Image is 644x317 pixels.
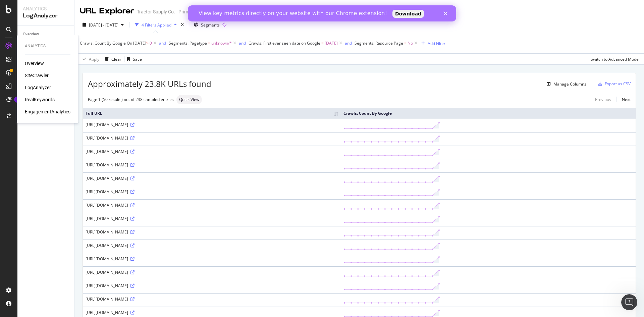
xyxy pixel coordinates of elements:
[146,40,149,46] span: >
[23,5,69,12] div: Analytics
[25,72,49,79] a: SiteCrawler
[86,243,338,248] div: [URL][DOMAIN_NAME]
[86,175,338,181] div: [URL][DOMAIN_NAME]
[419,39,445,47] button: Add Filter
[132,19,179,30] button: 4 Filters Applied
[137,8,195,15] div: Tractor Supply Co. - Primary
[86,122,338,127] div: [URL][DOMAIN_NAME]
[124,54,142,64] button: Save
[588,54,639,64] button: Switch to Advanced Mode
[544,80,586,88] button: Manage Columns
[127,40,146,46] span: On [DATE]
[86,310,338,315] div: [URL][DOMAIN_NAME]
[179,98,199,102] span: Quick View
[428,41,445,46] div: Add Filter
[191,19,222,30] button: Segments
[605,81,631,87] div: Export as CSV
[88,97,174,102] div: Page 1 (50 results) out of 238 sampled entries
[553,81,586,87] div: Manage Columns
[345,40,352,46] button: and
[208,40,210,46] span: =
[239,40,246,46] button: and
[341,108,636,119] th: Crawls: Count By Google
[86,216,338,221] div: [URL][DOMAIN_NAME]
[86,135,338,141] div: [URL][DOMAIN_NAME]
[23,31,69,38] a: Overview
[86,283,338,288] div: [URL][DOMAIN_NAME]
[25,43,70,49] div: Analytics
[325,39,338,48] span: [DATE]
[80,5,134,17] div: URL Explorer
[404,40,407,46] span: =
[83,108,341,119] th: Full URL: activate to sort column ascending
[86,229,338,235] div: [URL][DOMAIN_NAME]
[23,12,69,20] div: LogAnalyzer
[86,149,338,154] div: [URL][DOMAIN_NAME]
[179,21,185,28] div: times
[102,54,121,64] button: Clear
[595,78,631,89] button: Export as CSV
[211,39,232,48] span: unknown/*
[321,40,324,46] span: =
[176,95,202,104] div: neutral label
[86,269,338,275] div: [URL][DOMAIN_NAME]
[86,256,338,262] div: [URL][DOMAIN_NAME]
[188,5,456,21] iframe: Intercom live chat banner
[80,54,99,64] button: Apply
[25,108,70,115] a: EngagementAnalytics
[25,84,51,91] a: LogAnalyzer
[201,22,220,28] span: Segments
[159,40,166,46] button: and
[23,31,39,38] div: Overview
[86,189,338,195] div: [URL][DOMAIN_NAME]
[256,6,262,10] div: Close
[169,40,207,46] span: Segments: Pagetype
[80,40,126,46] span: Crawls: Count By Google
[111,56,121,62] div: Clear
[150,39,152,48] span: 0
[142,22,171,28] div: 4 Filters Applied
[616,95,631,104] a: Next
[86,202,338,208] div: [URL][DOMAIN_NAME]
[25,60,44,67] a: Overview
[86,162,338,168] div: [URL][DOMAIN_NAME]
[408,39,413,48] span: No
[25,96,55,103] a: RealKeywords
[591,56,639,62] div: Switch to Advanced Mode
[249,40,320,46] span: Crawls: First ever seen date on Google
[88,78,211,90] span: Approximately 23.8K URLs found
[86,296,338,302] div: [URL][DOMAIN_NAME]
[80,19,126,30] button: [DATE] - [DATE]
[89,22,118,28] span: [DATE] - [DATE]
[355,40,403,46] span: Segments: Resource Page
[133,56,142,62] div: Save
[89,56,99,62] div: Apply
[621,294,637,310] iframe: Intercom live chat
[14,97,20,103] div: Tooltip anchor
